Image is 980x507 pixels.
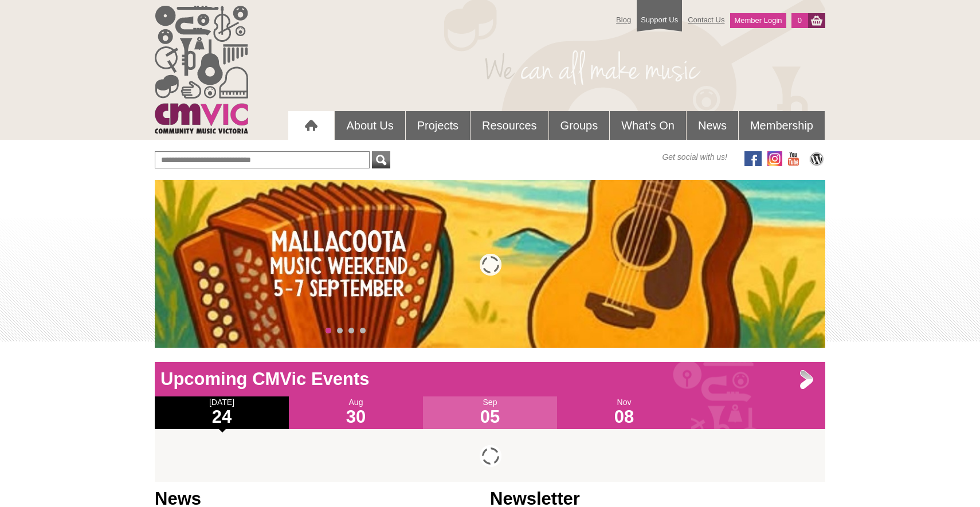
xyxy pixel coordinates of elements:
[155,368,825,391] h1: Upcoming CMVic Events
[730,13,786,28] a: Member Login
[682,10,730,30] a: Contact Us
[557,396,691,429] div: Nov
[289,396,423,429] div: Aug
[406,111,470,140] a: Projects
[423,396,557,429] div: Sep
[610,10,637,30] a: Blog
[155,408,289,426] h1: 24
[557,408,691,426] h1: 08
[549,111,610,140] a: Groups
[739,111,825,140] a: Membership
[289,408,423,426] h1: 30
[471,111,548,140] a: Resources
[767,151,782,166] img: icon-instagram.png
[155,6,248,133] img: cmvic_logo.png
[335,111,405,140] a: About Us
[155,396,289,429] div: [DATE]
[610,111,686,140] a: What's On
[687,111,738,140] a: News
[791,13,808,28] a: 0
[423,408,557,426] h1: 05
[662,151,727,163] span: Get social with us!
[808,151,825,166] img: CMVic Blog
